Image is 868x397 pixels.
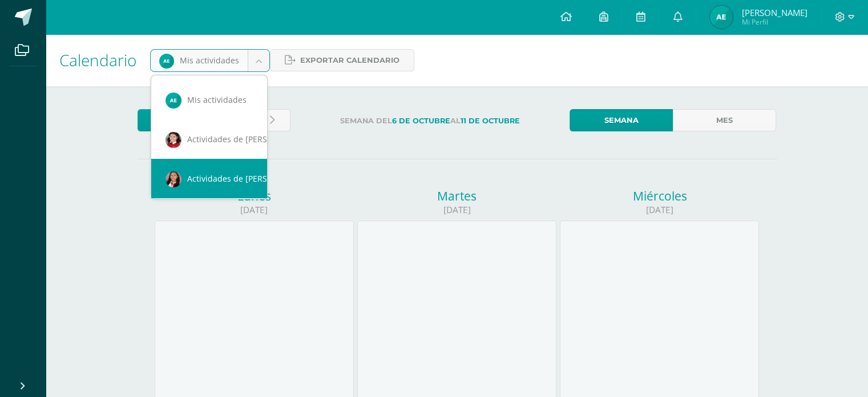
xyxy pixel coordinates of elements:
img: ae1504a2b6f419f3f326d48ff2291411.png [165,132,181,148]
span: Mis actividades [187,94,247,105]
img: 71f68e2c8aa53b98c691010b31460bf5.png [165,171,181,187]
span: Actividades de [PERSON_NAME] [187,134,309,145]
span: Actividades de [PERSON_NAME] [187,173,309,184]
img: 53bc3b46702b78001dde37fa7a47c86c.png [165,93,181,109]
